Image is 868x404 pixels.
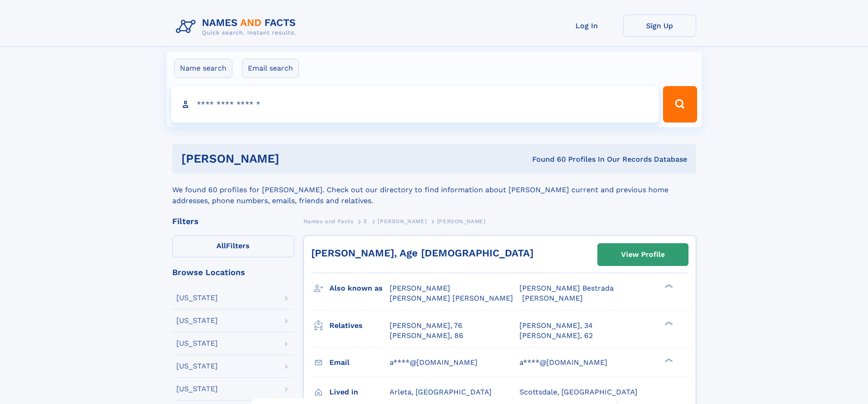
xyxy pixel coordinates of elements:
a: Log In [550,15,623,37]
div: [US_STATE] [176,363,218,370]
div: [US_STATE] [176,317,218,324]
h3: Email [329,355,390,370]
a: E [364,215,368,227]
a: View Profile [598,244,688,266]
label: Name search [174,59,232,78]
span: [PERSON_NAME] [390,284,450,292]
button: Search Button [663,86,697,123]
div: Filters [172,217,294,225]
div: View Profile [621,244,665,265]
a: Sign Up [623,15,696,37]
label: Filters [172,235,294,257]
h1: [PERSON_NAME] [181,153,406,164]
div: [US_STATE] [176,385,218,393]
a: [PERSON_NAME], 76 [390,321,462,331]
h3: Also known as [329,281,390,296]
h3: Relatives [329,318,390,333]
span: [PERSON_NAME] [PERSON_NAME] [390,294,513,302]
span: All [216,241,226,250]
a: Names and Facts [303,215,354,227]
span: E [364,218,368,225]
span: [PERSON_NAME] [522,294,583,302]
span: Scottsdale, [GEOGRAPHIC_DATA] [519,388,637,396]
div: [US_STATE] [176,294,218,302]
input: search input [171,86,659,123]
img: Logo Names and Facts [172,15,303,39]
h3: Lived in [329,384,390,400]
span: [PERSON_NAME] [437,218,486,225]
span: Arleta, [GEOGRAPHIC_DATA] [390,388,492,396]
label: Email search [242,59,299,78]
div: We found 60 profiles for [PERSON_NAME]. Check out our directory to find information about [PERSON... [172,174,696,206]
a: [PERSON_NAME] [378,215,426,227]
div: ❯ [663,357,673,363]
div: Browse Locations [172,268,294,276]
div: Found 60 Profiles In Our Records Database [406,154,687,164]
div: [US_STATE] [176,340,218,347]
a: [PERSON_NAME], 34 [519,321,593,331]
a: [PERSON_NAME], 62 [519,331,593,341]
span: [PERSON_NAME] [378,218,426,225]
div: ❯ [663,320,673,326]
div: ❯ [663,283,673,289]
span: [PERSON_NAME] Bestrada [519,284,614,292]
a: [PERSON_NAME], 86 [390,331,463,341]
a: [PERSON_NAME], Age [DEMOGRAPHIC_DATA] [311,247,534,259]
